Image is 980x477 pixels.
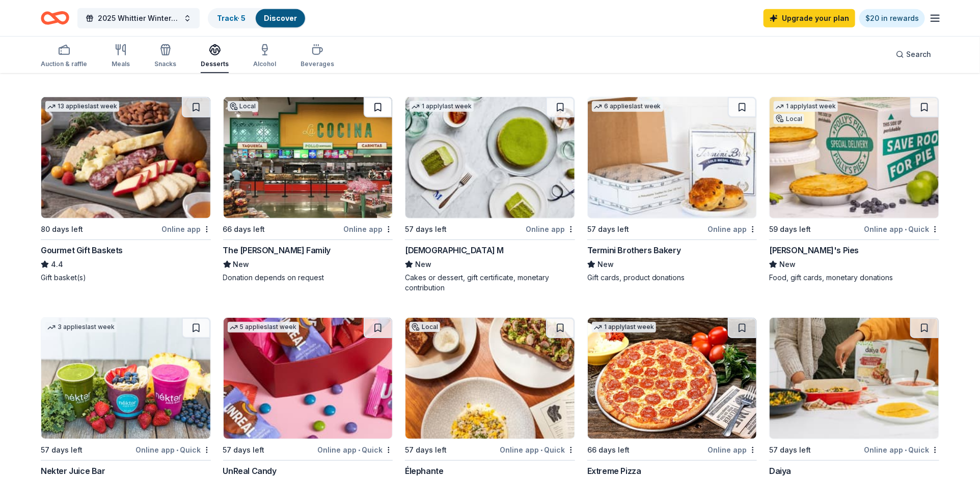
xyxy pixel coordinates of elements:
[588,97,757,218] img: Image for Termini Brothers Bakery
[154,40,176,73] button: Snacks
[410,101,474,112] div: 1 apply last week
[769,273,939,283] div: Food, gift cards, monetary donations
[224,97,393,218] img: Image for The Gonzalez Family
[77,8,200,28] button: 2025 Whittier Winter Wonderland
[769,244,859,256] div: [PERSON_NAME]'s Pies
[301,40,334,73] button: Beverages
[358,446,360,454] span: •
[405,318,575,439] img: Image for Élephante
[906,48,931,61] span: Search
[859,9,925,27] a: $20 in rewards
[864,223,939,235] div: Online app Quick
[764,9,855,27] a: Upgrade your plan
[343,223,393,235] div: Online app
[905,225,907,233] span: •
[317,443,393,456] div: Online app Quick
[587,223,629,235] div: 57 days left
[405,273,575,293] div: Cakes or dessert, gift certificate, monetary contribution
[41,318,210,439] img: Image for Nekter Juice Bar
[154,60,176,68] div: Snacks
[112,60,130,68] div: Meals
[707,223,757,235] div: Online app
[201,40,229,73] button: Desserts
[201,60,229,68] div: Desserts
[41,444,83,456] div: 57 days left
[405,223,447,235] div: 57 days left
[597,258,614,271] span: New
[707,443,757,456] div: Online app
[540,446,542,454] span: •
[41,223,83,235] div: 80 days left
[405,244,504,256] div: [DEMOGRAPHIC_DATA] M
[41,244,123,256] div: Gourmet Gift Baskets
[415,258,431,271] span: New
[176,446,178,454] span: •
[587,444,630,456] div: 66 days left
[587,273,757,283] div: Gift cards, product donations
[233,258,250,271] span: New
[135,443,211,456] div: Online app Quick
[228,101,258,111] div: Local
[45,322,117,333] div: 3 applies last week
[41,97,210,218] img: Image for Gourmet Gift Baskets
[223,465,277,477] div: UnReal Candy
[301,60,334,68] div: Beverages
[779,258,796,271] span: New
[774,101,838,112] div: 1 apply last week
[774,114,804,124] div: Local
[888,44,939,65] button: Search
[253,40,276,73] button: Alcohol
[587,97,757,283] a: Image for Termini Brothers Bakery6 applieslast week57 days leftOnline appTermini Brothers BakeryN...
[770,318,939,439] img: Image for Daiya
[161,223,211,235] div: Online app
[526,223,575,235] div: Online app
[224,318,393,439] img: Image for UnReal Candy
[264,14,297,22] a: Discover
[223,223,265,235] div: 66 days left
[769,97,939,283] a: Image for Polly's Pies1 applylast weekLocal59 days leftOnline app•Quick[PERSON_NAME]'s PiesNewFoo...
[769,223,811,235] div: 59 days left
[253,60,276,68] div: Alcohol
[41,97,211,283] a: Image for Gourmet Gift Baskets13 applieslast week80 days leftOnline appGourmet Gift Baskets4.4Gif...
[41,60,87,68] div: Auction & raffle
[223,444,265,456] div: 57 days left
[405,97,575,293] a: Image for Lady M1 applylast week57 days leftOnline app[DEMOGRAPHIC_DATA] MNewCakes or dessert, gi...
[223,97,393,283] a: Image for The Gonzalez FamilyLocal66 days leftOnline appThe [PERSON_NAME] FamilyNewDonation depen...
[769,444,811,456] div: 57 days left
[587,244,681,256] div: Termini Brothers Bakery
[405,465,443,477] div: Élephante
[228,322,299,333] div: 5 applies last week
[769,465,791,477] div: Daiya
[41,273,211,283] div: Gift basket(s)
[405,444,447,456] div: 57 days left
[41,6,69,30] a: Home
[500,443,575,456] div: Online app Quick
[770,97,939,218] img: Image for Polly's Pies
[592,101,663,112] div: 6 applies last week
[41,465,105,477] div: Nekter Juice Bar
[905,446,907,454] span: •
[112,40,130,73] button: Meals
[223,273,393,283] div: Donation depends on request
[405,97,575,218] img: Image for Lady M
[223,244,331,256] div: The [PERSON_NAME] Family
[592,322,656,333] div: 1 apply last week
[41,40,87,73] button: Auction & raffle
[864,443,939,456] div: Online app Quick
[45,101,119,112] div: 13 applies last week
[208,8,306,28] button: Track· 5Discover
[98,12,179,24] span: 2025 Whittier Winter Wonderland
[410,322,440,332] div: Local
[51,258,63,271] span: 4.4
[587,465,641,477] div: Extreme Pizza
[217,14,246,22] a: Track· 5
[588,318,757,439] img: Image for Extreme Pizza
